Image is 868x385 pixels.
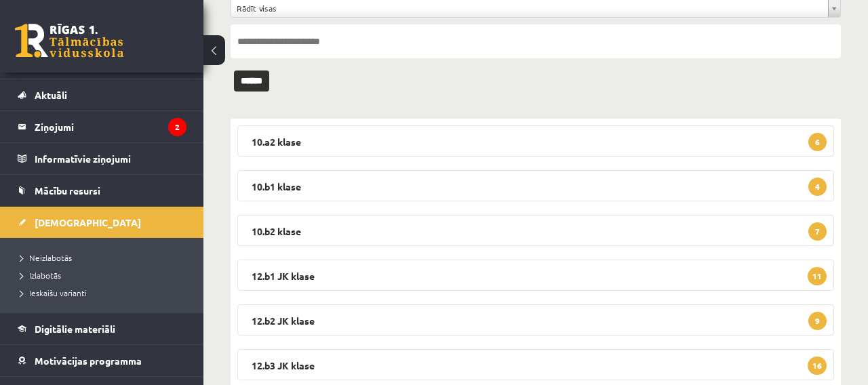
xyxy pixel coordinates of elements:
a: Digitālie materiāli [18,313,186,344]
a: Motivācijas programma [18,345,186,376]
legend: 10.b2 klase [237,215,834,246]
a: [DEMOGRAPHIC_DATA] [18,207,186,238]
span: 4 [808,178,827,196]
a: Ziņojumi2 [18,111,186,142]
a: Aktuāli [18,79,186,110]
a: Informatīvie ziņojumi [18,143,186,174]
span: 16 [808,357,827,375]
span: Izlabotās [20,270,61,281]
a: Rīgas 1. Tālmācības vidusskola [15,24,123,58]
a: Ieskaišu varianti [20,287,190,299]
a: Neizlabotās [20,251,190,264]
legend: 12.b1 JK klase [237,260,834,291]
span: Aktuāli [35,89,67,101]
span: 9 [808,312,827,330]
span: Digitālie materiāli [35,323,115,335]
legend: Ziņojumi [35,111,186,142]
span: Mācību resursi [35,184,100,197]
i: 2 [168,118,186,136]
span: Neizlabotās [20,252,72,263]
legend: 12.b3 JK klase [237,349,834,380]
legend: 10.a2 klase [237,125,834,157]
span: [DEMOGRAPHIC_DATA] [35,216,141,228]
legend: 12.b2 JK klase [237,304,834,336]
span: Ieskaišu varianti [20,287,87,298]
legend: 10.b1 klase [237,170,834,201]
span: Motivācijas programma [35,354,142,367]
legend: Informatīvie ziņojumi [35,143,186,174]
span: 7 [808,222,827,241]
span: 6 [808,133,827,151]
span: 11 [808,267,827,285]
a: Izlabotās [20,269,190,281]
a: Mācību resursi [18,175,186,206]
